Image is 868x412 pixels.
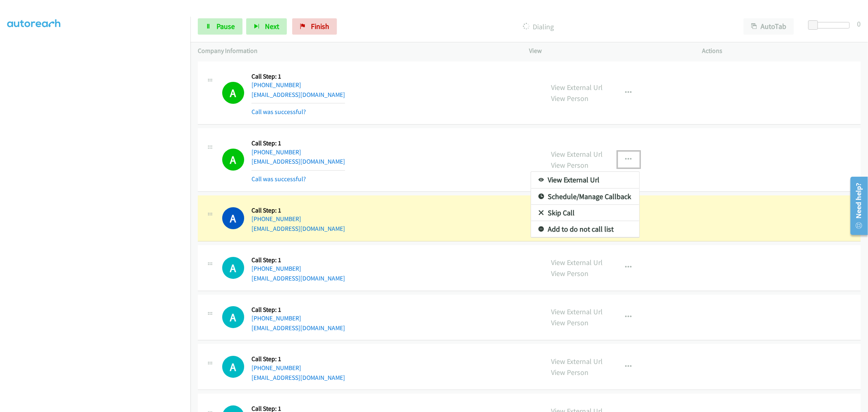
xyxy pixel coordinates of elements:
[531,188,639,205] a: Schedule/Manage Callback
[845,173,868,238] iframe: Resource Center
[222,356,244,378] div: The call is yet to be attempted
[531,205,639,221] a: Skip Call
[222,356,244,378] h1: A
[222,306,244,328] h1: A
[222,257,244,279] h1: A
[7,24,190,411] iframe: To enrich screen reader interactions, please activate Accessibility in Grammarly extension settings
[531,221,639,237] a: Add to do not call list
[222,207,244,229] h1: A
[531,172,639,188] a: View External Url
[222,306,244,328] div: The call is yet to be attempted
